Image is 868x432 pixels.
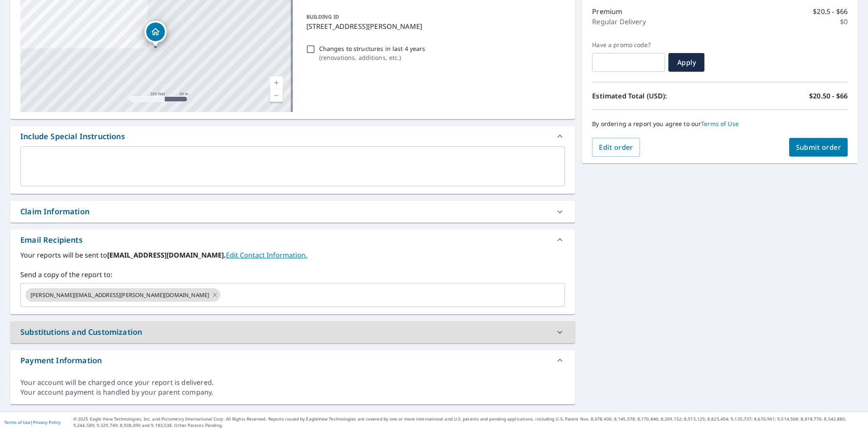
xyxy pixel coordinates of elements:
div: Email Recipients [20,234,83,246]
div: Your account will be charged once your report is delivered. [20,378,565,387]
div: Dropped pin, building 1, Residential property, 1090 Saint Jean St Florissant, MO 63031 [145,21,167,47]
div: Claim Information [10,201,575,222]
p: $20.5 - $66 [813,6,848,17]
span: Apply [675,58,698,67]
p: $0 [840,17,848,27]
a: Current Level 17, Zoom In [270,76,283,89]
a: Current Level 17, Zoom Out [270,89,283,102]
a: Terms of Use [4,419,31,425]
div: Include Special Instructions [10,126,575,146]
div: Payment Information [20,355,102,366]
label: Have a promo code? [592,41,665,49]
div: Substitutions and Customization [20,326,142,338]
div: Substitutions and Customization [10,321,575,343]
a: Terms of Use [701,120,739,128]
a: EditContactInfo [226,250,307,260]
a: Privacy Policy [33,419,61,425]
div: Payment Information [10,350,575,370]
p: BUILDING ID [306,13,339,20]
p: Premium [592,6,622,17]
p: © 2025 Eagle View Technologies, Inc. and Pictometry International Corp. All Rights Reserved. Repo... [73,416,864,429]
span: Edit order [599,143,633,152]
div: Include Special Instructions [20,131,125,142]
button: Apply [668,53,704,72]
p: | [4,420,61,425]
p: By ordering a report you agree to our [592,120,848,128]
b: [EMAIL_ADDRESS][DOMAIN_NAME]. [107,250,226,260]
p: Estimated Total (USD): [592,91,720,101]
div: [PERSON_NAME][EMAIL_ADDRESS][PERSON_NAME][DOMAIN_NAME] [25,288,220,302]
label: Your reports will be sent to [20,250,565,260]
p: Changes to structures in last 4 years [319,44,426,53]
label: Send a copy of the report to: [20,269,565,280]
p: Regular Delivery [592,17,645,27]
p: [STREET_ADDRESS][PERSON_NAME] [306,21,562,31]
div: Email Recipients [10,230,575,250]
span: Submit order [796,143,841,152]
div: Claim Information [20,206,89,217]
div: Your account payment is handled by your parent company. [20,387,565,397]
button: Edit order [592,138,640,157]
span: [PERSON_NAME][EMAIL_ADDRESS][PERSON_NAME][DOMAIN_NAME] [25,291,214,299]
button: Submit order [789,138,848,157]
p: ( renovations, additions, etc. ) [319,53,426,62]
p: $20.50 - $66 [809,91,848,101]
